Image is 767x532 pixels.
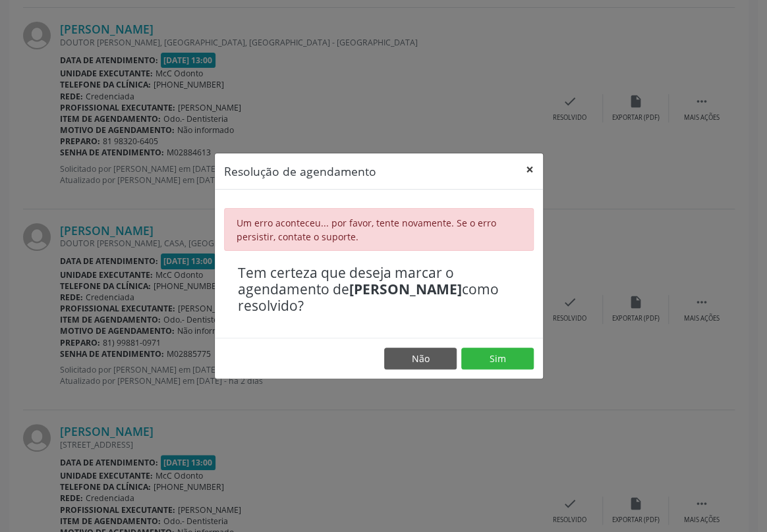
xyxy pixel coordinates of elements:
[238,265,520,315] h4: Tem certeza que deseja marcar o agendamento de como resolvido?
[349,280,462,298] b: [PERSON_NAME]
[517,153,543,186] button: Close
[224,208,534,251] div: Um erro aconteceu... por favor, tente novamente. Se o erro persistir, contate o suporte.
[461,348,534,370] button: Sim
[224,163,376,180] h5: Resolução de agendamento
[384,348,457,370] button: Não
